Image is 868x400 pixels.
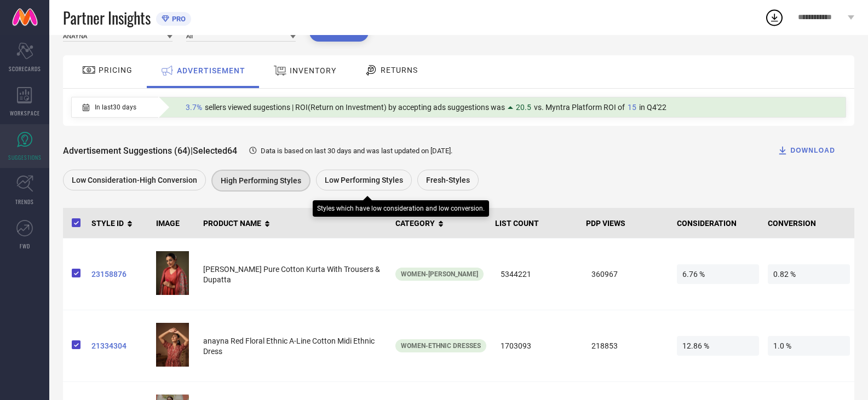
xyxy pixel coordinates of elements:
[205,103,505,112] span: sellers viewed sugestions | ROI(Return on Investment) by accepting ads suggestions was
[677,336,759,356] span: 12.86 %
[203,337,375,356] span: anayna Red Floral Ethnic A-Line Cotton Midi Ethnic Dress
[325,176,403,184] span: Low Performing Styles
[764,8,784,27] div: Open download list
[317,205,485,212] div: Styles which have low consideration and low conversion.
[191,146,193,156] span: |
[199,208,391,239] th: PRODUCT NAME
[95,103,136,111] span: In last 30 days
[426,176,470,184] span: Fresh-Styles
[193,146,237,156] span: Selected 64
[180,100,672,114] div: Percentage of sellers who have viewed suggestions for the current Insight Type
[15,198,34,206] span: TRENDS
[586,264,668,284] span: 360967
[87,208,152,239] th: STYLE ID
[156,323,189,367] img: 10d96212-4d28-447f-8ab7-cd15b91e503f1696406650695-anayna-Red-Floral-Ethnic-A-Line-Cotton-Midi-Eth...
[72,176,197,184] span: Low Consideration-High Conversion
[381,66,418,74] span: RETURNS
[203,265,380,284] span: [PERSON_NAME] Pure Cotton Kurta With Trousers & Dupatta
[639,103,666,112] span: in Q4'22
[152,208,199,239] th: IMAGE
[391,208,491,239] th: CATEGORY
[99,66,133,74] span: PRICING
[628,103,636,112] span: 15
[8,153,42,161] span: SUGGESTIONS
[177,66,245,75] span: ADVERTISEMENT
[169,15,186,23] span: PRO
[495,336,577,356] span: 1703093
[768,336,850,356] span: 1.0 %
[91,270,147,279] a: 23158876
[768,264,850,284] span: 0.82 %
[261,147,452,155] span: Data is based on last 30 days and was last updated on [DATE] .
[290,66,336,75] span: INVENTORY
[495,264,577,284] span: 5344221
[156,251,189,295] img: ba6838bf-93c1-47d0-8948-790b3727f5711696415342531-anayna--Anarkali-Pure-Cotton-Kurta-With-Trouser...
[516,103,531,112] span: 20.5
[401,342,481,350] span: Women-Ethnic Dresses
[491,208,582,239] th: LIST COUNT
[582,208,672,239] th: PDP VIEWS
[677,264,759,284] span: 6.76 %
[672,208,763,239] th: CONSIDERATION
[63,7,151,29] span: Partner Insights
[63,146,191,156] span: Advertisement Suggestions (64)
[777,145,835,156] div: DOWNLOAD
[20,242,30,250] span: FWD
[586,336,668,356] span: 218853
[91,341,147,350] a: 21334304
[401,270,478,278] span: Women-[PERSON_NAME]
[9,65,41,73] span: SCORECARDS
[221,176,301,185] span: High Performing Styles
[534,103,625,112] span: vs. Myntra Platform ROI of
[186,103,202,112] span: 3.7%
[763,208,854,239] th: CONVERSION
[763,140,849,161] button: DOWNLOAD
[10,109,40,117] span: WORKSPACE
